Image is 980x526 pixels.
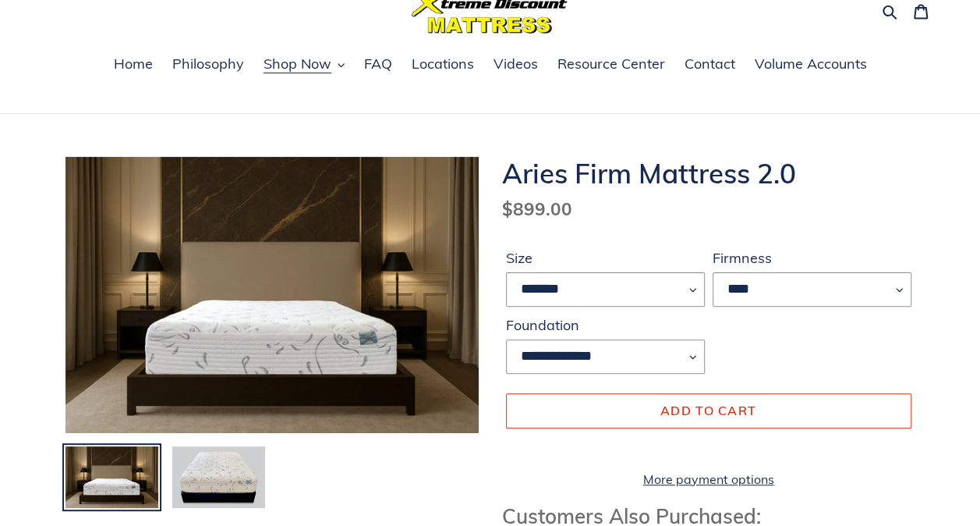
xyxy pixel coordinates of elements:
a: Philosophy [165,53,252,76]
a: Locations [404,53,482,76]
a: FAQ [356,53,400,76]
a: Contact [677,53,743,76]
h1: Aries Firm Mattress 2.0 [502,157,915,190]
img: Load image into Gallery viewer, Aries Firm Mattress 2.0 [64,445,160,510]
span: Philosophy [172,55,244,73]
span: Contact [685,55,735,73]
span: Volume Accounts [755,55,867,73]
label: Firmness [713,247,911,268]
button: Add to cart [506,393,911,428]
a: Resource Center [550,53,673,76]
span: Locations [412,55,474,73]
img: Load image into Gallery viewer, Aries Firm Mattress 2.0 [171,445,267,510]
span: Add to cart [660,403,756,418]
a: More payment options [506,470,911,489]
span: FAQ [364,55,392,73]
button: Shop Now [256,53,352,76]
label: Size [506,247,705,268]
span: Home [114,55,153,73]
a: Volume Accounts [747,53,875,76]
a: Home [106,53,161,76]
a: Videos [486,53,546,76]
span: $899.00 [502,197,572,220]
span: Videos [494,55,538,73]
span: Resource Center [557,55,665,73]
span: Shop Now [264,55,331,73]
label: Foundation [506,315,705,336]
